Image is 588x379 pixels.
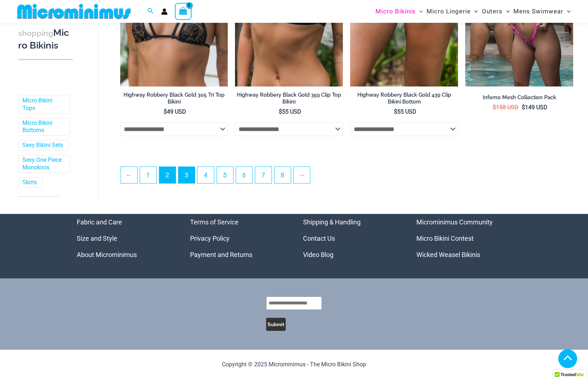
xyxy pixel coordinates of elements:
a: Highway Robbery Black Gold 359 Clip Top Bikini [235,92,343,108]
nav: Menu [416,214,512,263]
a: Page 7 [255,167,272,183]
span: - Shop Color [18,197,68,220]
span: Micro Bikinis [375,2,416,21]
button: Submit [266,318,286,331]
a: Inferno Mesh Collection Pack [465,94,573,104]
a: Contact Us [303,235,335,242]
a: Fabric and Care [77,218,122,226]
a: → [294,167,310,183]
a: Terms of Service [190,218,239,226]
span: Mens Swimwear [513,2,563,21]
aside: Footer Widget 3 [303,214,398,263]
span: Menu Toggle [503,2,510,21]
a: Search icon link [147,7,154,16]
aside: Footer Widget 4 [416,214,512,263]
nav: Product Pagination [120,167,573,188]
span: $ [394,108,397,115]
a: Sexy Bikini Sets [22,142,63,149]
span: $ [279,108,282,115]
a: Page 4 [198,167,214,183]
a: Page 8 [274,167,291,183]
span: $ [164,108,167,115]
a: OutersMenu ToggleMenu Toggle [480,2,512,21]
span: Menu Toggle [563,2,571,21]
a: Mens SwimwearMenu ToggleMenu Toggle [512,2,572,21]
h3: Micro Bikinis [18,27,73,52]
nav: Menu [77,214,172,263]
a: Privacy Policy [190,235,230,242]
span: shopping [18,29,53,38]
p: Copyright © 2025 Microminimus - The Micro Bikini Shop [77,359,511,370]
a: Microminimus Community [416,218,493,226]
a: Video Blog [303,251,333,258]
a: Page 5 [217,167,233,183]
bdi: 149 USD [522,104,547,111]
span: $ [493,104,496,111]
a: Size and Style [77,235,117,242]
h2: Highway Robbery Black Gold 359 Clip Top Bikini [235,92,343,105]
nav: Site Navigation [373,1,574,22]
bdi: 55 USD [394,108,416,115]
a: About Microminimus [77,251,137,258]
h2: Highway Robbery Black Gold 439 Clip Bikini Bottom [350,92,458,105]
a: ← [121,167,137,183]
nav: Menu [190,214,285,263]
a: Wicked Weasel Bikinis [416,251,480,258]
a: Page 1 [140,167,156,183]
span: Menu Toggle [416,2,423,21]
img: MM SHOP LOGO FLAT [14,3,134,20]
span: Menu Toggle [471,2,478,21]
span: Outers [482,2,503,21]
a: Page 3 [178,167,195,183]
a: Shipping & Handling [303,218,361,226]
a: Highway Robbery Black Gold 305 Tri Top Bikini [120,92,228,108]
a: Skirts [22,178,37,186]
bdi: 49 USD [164,108,186,115]
a: Micro BikinisMenu ToggleMenu Toggle [374,2,425,21]
a: Micro Bikini Tops [22,97,64,112]
a: Micro LingerieMenu ToggleMenu Toggle [425,2,480,21]
aside: Footer Widget 2 [190,214,285,263]
span: $ [522,104,525,111]
h2: Inferno Mesh Collection Pack [465,94,573,101]
span: - Shop Color [18,196,69,220]
a: Payment and Returns [190,251,252,258]
a: Highway Robbery Black Gold 439 Clip Bikini Bottom [350,92,458,108]
a: Sexy One Piece Monokinis [22,156,64,172]
h2: Highway Robbery Black Gold 305 Tri Top Bikini [120,92,228,105]
a: Micro Bikini Contest [416,235,474,242]
a: Micro Bikini Bottoms [22,119,64,134]
a: Page 6 [236,167,252,183]
nav: Menu [303,214,398,263]
bdi: 158 USD [493,104,518,111]
span: Page 2 [159,167,176,183]
a: View Shopping Cart, empty [175,3,192,20]
span: Micro Lingerie [427,2,471,21]
aside: Footer Widget 1 [77,214,172,263]
bdi: 55 USD [279,108,301,115]
a: Account icon link [161,8,168,15]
